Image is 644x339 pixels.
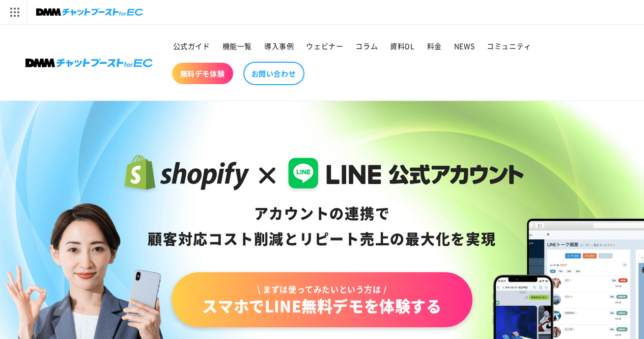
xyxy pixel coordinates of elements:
span: \ まずは使ってみたいという方は / [202,283,441,295]
a: NEWS [448,35,481,57]
a: 無料デモ体験 [172,63,233,84]
a: 機能一覧 [216,35,258,57]
span: 資料DL [390,41,414,50]
img: チャットブーストforEC [36,5,143,19]
span: 公式ガイド [173,41,210,50]
span: 機能一覧 [222,41,252,50]
a: \ まずは使ってみたいという方は /スマホでLINE無料デモを体験する [172,272,472,327]
a: コミュニティ [481,35,538,57]
a: 資料DL [384,35,421,57]
span: コラム [355,41,378,50]
a: 導入事例 [258,35,300,57]
a: お問い合わせ [243,62,304,85]
img: サービス [2,2,27,23]
a: コラム [349,35,384,57]
span: お問い合わせ [251,69,296,78]
div: アカウントの連携で 顧客対応コスト削減と リピート売上の 最大化を実現 [120,201,524,252]
span: NEWS [454,41,474,50]
a: ウェビナー [300,35,349,57]
a: 料金 [421,35,448,57]
span: 無料デモ体験 [180,69,225,78]
a: 公式ガイド [167,35,216,57]
img: 株式会社DMM Boost [25,59,153,67]
span: 導入事例 [264,41,294,50]
span: 料金 [427,41,442,50]
span: コミュニティ [487,41,531,50]
span: ウェビナー [306,41,343,50]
